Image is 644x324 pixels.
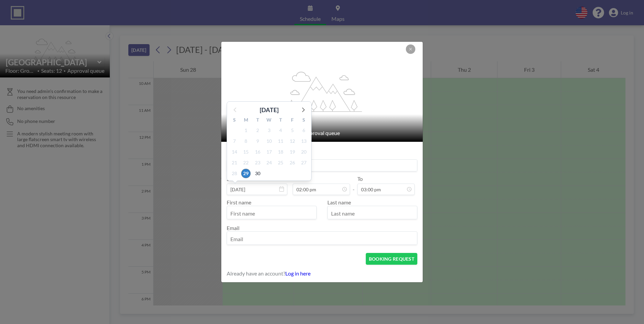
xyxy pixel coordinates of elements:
h2: [GEOGRAPHIC_DATA] [229,120,415,130]
span: Already have an account? [227,270,285,277]
span: - [353,178,355,193]
label: Email [227,225,239,231]
button: BOOKING REQUEST [366,253,417,265]
span: Approval queue [303,130,340,136]
input: Email [227,233,417,245]
input: Last name [328,207,417,219]
label: To [357,175,363,182]
g: flex-grow: 1.2; [283,71,362,111]
input: First name [227,207,316,219]
label: First name [227,199,251,205]
a: Log in here [285,270,311,277]
input: Guest reservation [227,160,417,171]
label: Last name [327,199,351,205]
